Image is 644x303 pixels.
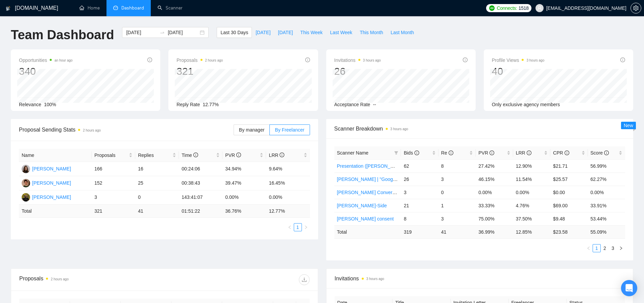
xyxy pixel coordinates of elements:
[604,150,609,155] span: info-circle
[135,162,179,176] td: 16
[593,244,600,252] a: 1
[553,150,569,156] span: CPR
[296,27,326,38] button: This Week
[550,159,588,172] td: $21.71
[256,29,270,36] span: [DATE]
[182,153,198,158] span: Time
[631,5,641,11] span: setting
[19,274,164,285] div: Proposals
[19,56,73,64] span: Opportunities
[22,194,71,200] a: IK[PERSON_NAME]
[179,162,222,176] td: 00:24:06
[266,162,310,176] td: 9.64%
[565,150,569,155] span: info-circle
[278,29,293,36] span: [DATE]
[588,225,625,238] td: 55.09 %
[513,159,550,172] td: 12.90%
[609,244,617,252] a: 3
[588,199,625,212] td: 33.91%
[22,179,30,187] img: AL
[176,102,200,107] span: Reply Rate
[390,127,408,131] time: 3 hours ago
[168,29,198,36] input: End date
[239,127,264,133] span: By manager
[299,277,309,282] span: download
[158,5,183,11] a: searchScanner
[135,176,179,190] td: 25
[121,5,144,11] span: Dashboard
[526,59,544,62] time: 3 hours ago
[492,65,545,78] div: 40
[302,223,310,231] button: right
[203,102,219,107] span: 12.77%
[205,59,223,62] time: 2 hours ago
[92,190,135,205] td: 3
[44,102,56,107] span: 100%
[490,150,494,155] span: info-circle
[624,123,633,128] span: New
[401,159,438,172] td: 62
[588,172,625,186] td: 62.27%
[550,212,588,225] td: $9.48
[286,223,294,231] button: left
[438,159,476,172] td: 8
[449,150,453,155] span: info-circle
[513,225,550,238] td: 12.85 %
[414,150,419,155] span: info-circle
[19,149,92,162] th: Name
[401,172,438,186] td: 26
[266,176,310,190] td: 16.45%
[299,274,310,285] button: download
[591,150,609,156] span: Score
[401,199,438,212] td: 21
[92,162,135,176] td: 166
[266,205,310,218] td: 12.77 %
[585,244,593,252] button: left
[537,6,542,10] span: user
[92,149,135,162] th: Proposals
[588,159,625,172] td: 56.99%
[476,212,513,225] td: 75.00%
[92,176,135,190] td: 152
[438,212,476,225] td: 3
[478,150,494,156] span: PVR
[11,27,114,43] h1: Team Dashboard
[337,203,387,208] a: [PERSON_NAME]-Side
[363,59,381,62] time: 3 hours ago
[222,176,266,190] td: 39.47%
[489,5,495,11] img: upwork-logo.png
[492,56,545,64] span: Profile Views
[550,199,588,212] td: $69.00
[22,166,71,171] a: VM[PERSON_NAME]
[222,162,266,176] td: 34.94%
[438,199,476,212] td: 1
[401,225,438,238] td: 319
[160,30,165,35] span: to
[550,172,588,186] td: $25.57
[438,225,476,238] td: 41
[617,244,625,252] li: Next Page
[404,150,419,156] span: Bids
[138,151,171,159] span: Replies
[179,190,222,205] td: 143:41:07
[630,3,641,14] button: setting
[176,56,223,64] span: Proposals
[22,193,30,202] img: IK
[387,27,418,38] button: Last Month
[135,190,179,205] td: 0
[225,153,241,158] span: PVR
[441,150,453,156] span: Re
[373,102,376,107] span: --
[630,5,641,11] a: setting
[438,186,476,199] td: 0
[19,65,73,78] div: 340
[54,59,72,62] time: an hour ago
[609,244,617,252] li: 3
[326,27,356,38] button: Last Week
[390,29,414,36] span: Last Month
[236,153,241,157] span: info-circle
[51,277,69,281] time: 2 hours ago
[302,223,310,231] li: Next Page
[92,205,135,218] td: 321
[22,180,71,185] a: AL[PERSON_NAME]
